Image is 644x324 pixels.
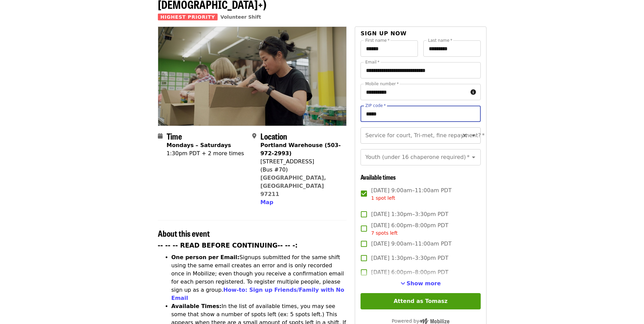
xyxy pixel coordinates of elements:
[365,82,399,86] label: Mobile number
[423,40,481,57] input: Last name
[260,158,341,166] div: [STREET_ADDRESS]
[171,287,345,301] a: How-to: Sign up Friends/Family with No Email
[361,173,396,181] span: Available times
[371,186,452,202] span: [DATE] 9:00am–11:00am PDT
[469,131,478,140] button: Open
[469,152,478,162] button: Open
[260,142,341,157] strong: Portland Warehouse (503-972-2993)
[392,318,449,324] span: Powered by
[401,280,441,288] button: See more timeslots
[365,38,390,42] label: First name
[260,130,287,142] span: Location
[371,268,448,276] span: [DATE] 6:00pm–8:00pm PDT
[167,130,182,142] span: Time
[361,106,480,122] input: ZIP code
[371,195,395,201] span: 1 spot left
[361,30,407,37] span: Sign up now
[260,166,341,174] div: (Bus #70)
[371,221,448,237] span: [DATE] 6:00pm–8:00pm PDT
[158,133,163,139] i: calendar icon
[171,303,222,309] strong: Available Times:
[365,104,386,108] label: ZIP code
[471,89,476,95] i: circle-info icon
[361,293,480,309] button: Attend as Tomasz
[171,254,240,260] strong: One person per Email:
[371,230,398,236] span: 7 spots left
[361,62,480,78] input: Email
[365,60,380,64] label: Email
[260,175,326,197] a: [GEOGRAPHIC_DATA], [GEOGRAPHIC_DATA] 97211
[371,254,448,262] span: [DATE] 1:30pm–3:30pm PDT
[361,84,467,100] input: Mobile number
[158,27,347,125] img: July/Aug/Sept - Portland: Repack/Sort (age 8+) organized by Oregon Food Bank
[260,199,273,205] span: Map
[371,240,452,248] span: [DATE] 9:00am–11:00am PDT
[158,14,218,20] span: Highest Priority
[167,142,231,148] strong: Mondays – Saturdays
[167,149,244,158] div: 1:30pm PDT + 2 more times
[460,131,470,140] button: Clear
[252,133,256,139] i: map-marker-alt icon
[220,14,261,20] a: Volunteer Shift
[260,198,273,206] button: Map
[371,210,448,218] span: [DATE] 1:30pm–3:30pm PDT
[361,40,418,57] input: First name
[171,253,347,302] li: Signups submitted for the same shift using the same email creates an error and is only recorded o...
[158,227,210,239] span: About this event
[158,242,298,249] strong: -- -- -- READ BEFORE CONTINUING-- -- -:
[428,38,452,42] label: Last name
[407,280,441,287] span: Show more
